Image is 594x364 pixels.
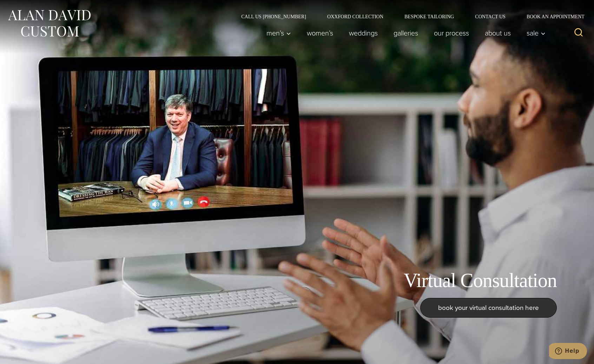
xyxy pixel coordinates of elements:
nav: Secondary Navigation [231,14,587,19]
a: book your virtual consultation here [420,298,557,318]
a: Bespoke Tailoring [394,14,464,19]
button: Men’s sub menu toggle [259,26,299,40]
button: View Search Form [570,25,587,41]
img: Alan David Custom [7,8,91,39]
a: Oxxford Collection [317,14,394,19]
iframe: Opens a widget where you can chat to one of our agents [549,343,587,360]
a: Galleries [386,26,426,40]
a: Call Us [PHONE_NUMBER] [231,14,317,19]
a: Women’s [299,26,341,40]
a: Book an Appointment [516,14,587,19]
a: weddings [341,26,386,40]
nav: Primary Navigation [259,26,549,40]
a: About Us [477,26,519,40]
span: book your virtual consultation here [438,303,539,313]
a: Our Process [426,26,477,40]
button: Sale sub menu toggle [519,26,549,40]
a: Contact Us [464,14,516,19]
h1: Virtual Consultation [404,269,557,292]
